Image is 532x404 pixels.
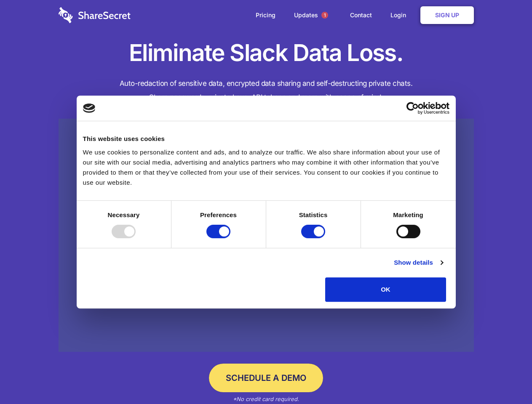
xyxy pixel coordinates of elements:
a: Show details [394,258,443,268]
strong: Marketing [393,211,423,218]
a: Contact [342,2,380,28]
a: Sign Up [420,6,474,24]
div: We use cookies to personalize content and ads, and to analyze our traffic. We also share informat... [83,147,449,188]
img: logo [83,104,96,113]
img: logo-wordmark-white-trans-d4663122ce5f474addd5e946df7df03e33cb6a1c49d2221995e7729f52c070b2.svg [59,7,131,23]
a: Usercentrics Cookiebot - opens in a new window [376,102,449,114]
button: OK [325,277,446,302]
em: *No credit card required. [233,396,299,402]
div: This website uses cookies [83,134,449,144]
h1: Eliminate Slack Data Loss. [59,38,474,68]
strong: Preferences [200,211,237,218]
strong: Necessary [108,211,140,218]
a: Wistia video thumbnail [59,119,474,352]
a: Login [382,2,419,28]
strong: Statistics [299,211,328,218]
a: Pricing [247,2,284,28]
a: Schedule a Demo [209,364,323,392]
h4: Auto-redaction of sensitive data, encrypted data sharing and self-destructing private chats. Shar... [59,77,474,104]
span: 1 [321,12,328,19]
